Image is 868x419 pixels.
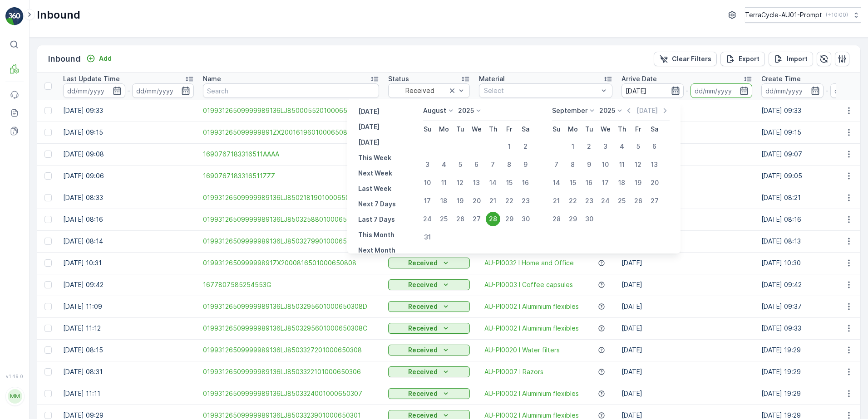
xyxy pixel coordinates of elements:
span: 0 kg [51,224,64,231]
div: 28 [486,212,500,226]
button: Next Week [355,168,396,179]
button: TerraCycle-AU01-Prompt(+10:00) [745,7,861,23]
p: Inbound [37,8,80,22]
div: Toggle Row Selected [44,412,52,419]
p: Received [408,280,438,289]
p: TerraCycle-AU01-Prompt [745,10,822,19]
span: 01993126509999989136LJ8500055201000650303AAAA [203,106,379,115]
td: [DATE] [617,230,757,252]
div: 14 [486,175,500,190]
td: [DATE] 08:33 [59,187,198,209]
a: 01993126509999989136LJ8503295601000650308D [203,302,379,311]
button: Yesterday [355,106,383,117]
div: 20 [469,194,484,208]
span: AU-PI0002 I Aluminium flexibles [484,324,579,333]
div: Toggle Row Selected [44,303,52,310]
div: Toggle Row Selected [44,281,52,288]
span: 01993126509999989136LJ8503322101000650306 [203,367,379,376]
p: - [686,85,689,96]
div: 7 [549,157,564,172]
p: This Week [358,153,391,162]
div: 30 [582,212,597,226]
button: Export [720,52,765,66]
span: 2.02 kg [50,209,74,216]
p: Next Month [358,246,395,255]
div: 9 [582,157,597,172]
a: AU-PI0032 I Home and Office [484,258,574,268]
td: [DATE] 10:31 [59,252,198,274]
div: 1 [502,139,517,154]
a: 01993126509999989136LJ8503324001000650307 [203,389,379,398]
div: 1 [566,139,580,154]
div: Toggle Row Selected [44,238,52,245]
p: Received [408,324,438,333]
div: 25 [615,194,629,208]
div: 15 [566,175,580,190]
th: Friday [630,121,646,137]
div: Toggle Row Selected [44,325,52,332]
div: 4 [437,157,451,172]
p: Received [408,258,438,268]
span: 01993126509999989136LJ8503258801000650301 [203,215,379,224]
div: 19 [631,175,646,190]
span: 2.02 kg [51,179,75,186]
button: Next Month [355,245,399,256]
div: Toggle Row Selected [44,216,52,223]
input: Search [203,83,379,98]
p: Select [484,86,598,95]
div: 3 [598,139,613,154]
td: [DATE] 08:14 [59,230,198,252]
div: 7 [486,157,500,172]
p: Next 7 Days [358,200,396,209]
a: AU-PI0002 I Aluminium flexibles [484,302,579,311]
span: AU-PI0020 I Water filters [484,346,560,355]
span: 01993126509999989136LJ8500055201000650303AAAA [30,149,207,156]
a: 01993126509999989136LJ8503327201000650308 [203,346,379,355]
button: Received [388,323,470,334]
p: Received [408,389,438,398]
span: Net Amount : [8,209,50,216]
span: Last Weight : [8,224,51,231]
div: 20 [647,175,662,190]
span: Material Type : [8,194,56,201]
input: dd/mm/yyyy [761,83,824,98]
div: 11 [437,175,451,190]
button: Received [388,345,470,356]
p: - [127,85,130,96]
th: Wednesday [469,121,485,137]
a: 1677807585254553G [203,280,379,289]
button: Last 7 Days [355,214,399,225]
p: Inbound [48,53,81,65]
p: Status [388,74,409,83]
div: 19 [453,194,468,208]
div: 2 [518,139,533,154]
div: 23 [518,194,533,208]
a: 019931265099999891ZX2001619601000650801 [203,128,379,137]
th: Friday [501,121,518,137]
div: 17 [420,194,435,208]
span: AU-PI0002 I Aluminium flexibles [484,389,579,398]
p: Export [739,54,759,63]
div: 21 [486,194,500,208]
p: 2025 [599,106,615,115]
p: August [423,106,446,115]
td: [DATE] 11:09 [59,296,198,317]
button: Tomorrow [355,137,383,148]
th: Tuesday [581,121,597,137]
span: AU-PI0007 I Razors [484,367,543,376]
div: Toggle Row Selected [44,259,52,267]
span: Arrive Date : [8,164,48,171]
span: 01993126509999989136LJ8503279901000650301 [203,237,379,246]
div: 27 [647,194,662,208]
div: 5 [631,139,646,154]
p: Received [408,346,438,355]
th: Monday [565,121,581,137]
span: 1690767183316511AAAA [203,150,379,159]
div: 3 [420,157,435,172]
td: [DATE] 09:42 [59,274,198,296]
button: Next 7 Days [355,199,399,209]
